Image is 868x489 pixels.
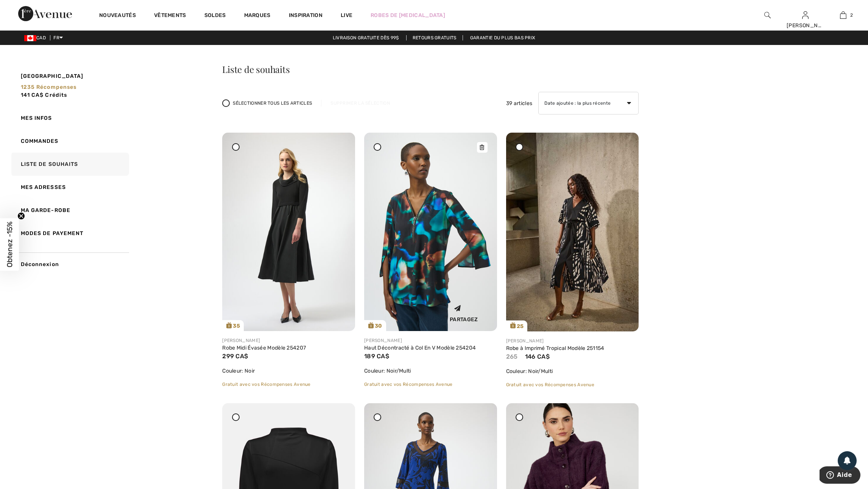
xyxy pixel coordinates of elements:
[436,299,491,325] div: Partagez
[10,199,129,222] a: Ma garde-robe
[506,353,518,360] span: 265
[10,130,129,153] a: Commandes
[222,353,248,360] span: 299 CA$
[21,84,77,90] span: 1235 récompenses
[364,133,497,331] img: joseph-ribkoff-dresses-jumpsuits-black-multi_254204_3_6dda_search.jpg
[820,466,860,485] iframe: Ouvre un widget dans lequel vous pouvez trouver plus d’informations
[364,381,497,388] div: Gratuit avec vos Récompenses Avenue
[154,12,186,20] a: Vêtements
[506,345,605,351] a: Robe à Imprimé Tropical Modèle 251154
[840,11,846,20] img: Mon panier
[10,176,129,199] a: Mes adresses
[787,22,824,29] div: [PERSON_NAME]
[222,381,355,388] div: Gratuit avec vos Récompenses Avenue
[850,12,853,19] span: 2
[18,6,72,21] img: 1ère Avenue
[222,337,355,344] div: [PERSON_NAME]
[506,367,639,375] div: Couleur: Noir/Multi
[506,133,639,331] a: 25
[222,345,306,351] a: Robe Midi Évasée Modèle 254207
[53,35,63,40] span: FR
[99,12,136,20] a: Nouveautés
[21,92,67,98] span: 141 CA$ Crédits
[17,212,25,220] button: Close teaser
[10,107,129,130] a: Mes infos
[525,353,550,360] span: 146 CA$
[764,11,771,20] img: recherche
[506,99,532,107] span: 39 articles
[824,11,862,20] a: 2
[802,11,809,19] a: Se connecter
[364,337,497,344] div: [PERSON_NAME]
[222,133,355,331] img: joseph-ribkoff-dresses-jumpsuits-black_254207a_2_a988_search.jpg
[321,100,399,107] div: Supprimer la sélection
[506,381,639,388] div: Gratuit avec vos Récompenses Avenue
[222,65,639,74] h3: Liste de souhaits
[24,35,36,41] img: Canadian Dollar
[21,72,84,80] span: [GEOGRAPHIC_DATA]
[10,153,129,176] a: Liste de souhaits
[506,133,639,331] img: joseph-ribkoff-dresses-jumpsuits-black-multi_251154_2_df78_search.jpg
[5,222,14,268] span: Obtenez -15%
[327,35,405,40] a: Livraison gratuite dès 99$
[204,12,226,20] a: Soldes
[341,11,352,19] a: Live
[244,12,271,20] a: Marques
[364,353,389,360] span: 189 CA$
[222,133,355,331] a: 35
[506,337,639,344] div: [PERSON_NAME]
[364,133,497,331] a: 30
[10,252,129,276] a: Déconnexion
[802,11,809,20] img: Mes infos
[364,367,497,375] div: Couleur: Noir/Multi
[464,35,542,40] a: Garantie du plus bas prix
[10,222,129,245] a: Modes de payement
[406,35,463,40] a: Retours gratuits
[371,11,445,19] a: Robes de [MEDICAL_DATA]
[222,367,355,375] div: Couleur: Noir
[233,100,312,107] span: Sélectionner tous les articles
[289,12,323,20] span: Inspiration
[24,35,49,40] span: CAD
[364,345,476,351] a: Haut Décontracté à Col En V Modèle 254204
